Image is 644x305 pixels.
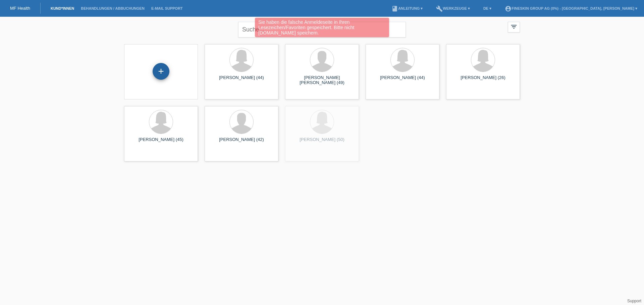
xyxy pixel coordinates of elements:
a: Support [627,299,641,303]
a: E-Mail Support [148,6,186,10]
div: [PERSON_NAME] (26) [451,75,515,86]
div: Kund*in hinzufügen [153,66,169,77]
i: build [436,5,443,12]
i: account_circle [505,5,512,12]
a: buildWerkzeuge ▾ [433,6,473,10]
a: DE ▾ [480,6,495,10]
a: account_circleFineSkin Group AG (0%) - [GEOGRAPHIC_DATA], [PERSON_NAME] ▾ [501,6,641,10]
a: Kund*innen [47,6,77,10]
a: MF Health [10,6,30,11]
a: Behandlungen / Abbuchungen [77,6,148,10]
div: Sie haben die falsche Anmeldeseite in Ihren Lesezeichen/Favoriten gespeichert. Bitte nicht [DOMAI... [255,18,389,37]
div: [PERSON_NAME] [PERSON_NAME] (49) [290,75,354,86]
div: [PERSON_NAME] (45) [129,137,193,148]
div: [PERSON_NAME] (42) [210,137,273,148]
a: bookAnleitung ▾ [388,6,426,10]
div: [PERSON_NAME] (44) [210,75,273,86]
div: [PERSON_NAME] (50) [290,137,354,148]
i: book [391,5,398,12]
div: [PERSON_NAME] (44) [371,75,434,86]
